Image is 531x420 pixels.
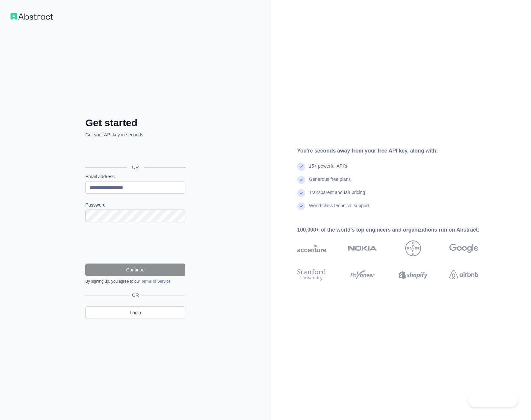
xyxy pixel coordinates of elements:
div: Generous free plans [309,176,351,189]
img: payoneer [348,267,377,282]
img: google [449,240,478,256]
img: bayer [405,240,421,256]
div: Transparent and fair pricing [309,189,365,202]
button: Continue [85,264,185,276]
span: OR [127,164,144,171]
img: check mark [297,202,305,210]
div: By signing up, you agree to our . [85,279,185,284]
a: Login [85,306,185,319]
label: Password [85,202,185,208]
img: check mark [297,163,305,171]
span: OR [129,292,142,298]
img: Workflow [11,13,53,20]
div: 100,000+ of the world's top engineers and organizations run on Abstract: [297,226,499,234]
div: You're seconds away from your free API key, along with: [297,147,499,155]
div: World-class technical support [309,202,369,215]
img: airbnb [449,267,478,282]
img: shopify [399,267,428,282]
div: 15+ powerful API's [309,163,347,176]
iframe: Toggle Customer Support [468,393,518,407]
iframe: Sign in with Google Button [82,145,187,160]
img: check mark [297,189,305,197]
label: Email address [85,173,185,180]
a: Terms of Service [141,279,170,284]
iframe: reCAPTCHA [85,230,185,256]
img: stanford university [297,267,326,282]
img: check mark [297,176,305,184]
h2: Get started [85,117,185,129]
img: accenture [297,240,326,256]
img: nokia [348,240,377,256]
p: Get your API key in seconds [85,131,185,138]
